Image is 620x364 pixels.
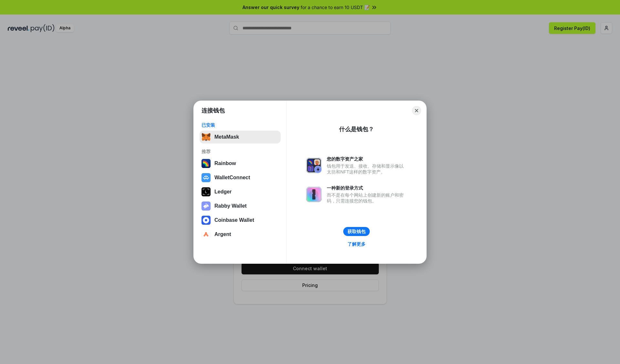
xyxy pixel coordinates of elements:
[214,217,254,223] div: Coinbase Wallet
[412,106,421,115] button: Close
[343,227,370,236] button: 获取钱包
[201,216,211,225] img: svg+xml,%3Csvg%20width%3D%2228%22%20height%3D%2228%22%20viewBox%3D%220%200%2028%2028%22%20fill%3D...
[214,231,231,237] div: Argent
[214,134,239,140] div: MetaMask
[200,214,281,227] button: Coinbase Wallet
[201,107,225,114] h1: 连接钱包
[200,171,281,184] button: WalletConnect
[339,125,374,133] div: 什么是钱包？
[306,158,322,173] img: svg+xml,%3Csvg%20xmlns%3D%22http%3A%2F%2Fwww.w3.org%2F2000%2Fsvg%22%20fill%3D%22none%22%20viewBox...
[201,133,211,142] img: svg+xml,%3Csvg%20fill%3D%22none%22%20height%3D%2233%22%20viewBox%3D%220%200%2035%2033%22%20width%...
[214,189,232,195] div: Ledger
[214,175,250,181] div: WalletConnect
[201,173,211,182] img: svg+xml,%3Csvg%20width%3D%2228%22%20height%3D%2228%22%20viewBox%3D%220%200%2028%2028%22%20fill%3D...
[327,163,407,175] div: 钱包用于发送、接收、存储和显示像以太坊和NFT这样的数字资产。
[344,240,369,248] a: 了解更多
[200,131,281,143] button: MetaMask
[201,187,211,196] img: svg+xml,%3Csvg%20xmlns%3D%22http%3A%2F%2Fwww.w3.org%2F2000%2Fsvg%22%20width%3D%2228%22%20height%3...
[200,228,281,241] button: Argent
[306,187,322,202] img: svg+xml,%3Csvg%20xmlns%3D%22http%3A%2F%2Fwww.w3.org%2F2000%2Fsvg%22%20fill%3D%22none%22%20viewBox...
[201,230,211,239] img: svg+xml,%3Csvg%20width%3D%2228%22%20height%3D%2228%22%20viewBox%3D%220%200%2028%2028%22%20fill%3D...
[214,203,247,209] div: Rabby Wallet
[201,122,279,128] div: 已安装
[200,200,281,212] button: Rabby Wallet
[347,229,366,234] div: 获取钱包
[214,161,236,166] div: Rainbow
[327,156,407,162] div: 您的数字资产之家
[327,185,407,191] div: 一种新的登录方式
[327,192,407,204] div: 而不是在每个网站上创建新的账户和密码，只需连接您的钱包。
[201,159,211,168] img: svg+xml,%3Csvg%20width%3D%22120%22%20height%3D%22120%22%20viewBox%3D%220%200%20120%20120%22%20fil...
[347,241,366,247] div: 了解更多
[200,185,281,198] button: Ledger
[201,202,211,211] img: svg+xml,%3Csvg%20xmlns%3D%22http%3A%2F%2Fwww.w3.org%2F2000%2Fsvg%22%20fill%3D%22none%22%20viewBox...
[200,157,281,170] button: Rainbow
[201,149,279,154] div: 推荐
